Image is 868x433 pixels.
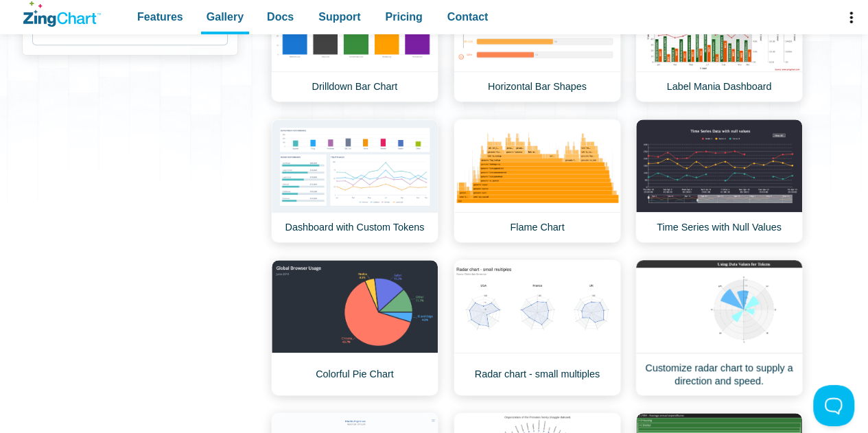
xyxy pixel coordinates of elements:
a: Time Series with Null Values [635,119,803,243]
span: Gallery [207,8,244,26]
a: Colorful Pie Chart [271,259,438,396]
span: Pricing [385,8,422,26]
a: ZingChart Logo. Click to return to the homepage [23,1,101,27]
a: Customize radar chart to supply a direction and speed. [635,259,803,396]
a: Dashboard with Custom Tokens [271,119,438,243]
span: Docs [267,8,294,26]
a: Flame Chart [454,119,621,243]
span: Features [137,8,183,26]
a: Radar chart - small multiples [454,259,621,396]
span: Support [318,8,360,26]
span: Contact [447,8,489,26]
iframe: Toggle Customer Support [813,385,854,426]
